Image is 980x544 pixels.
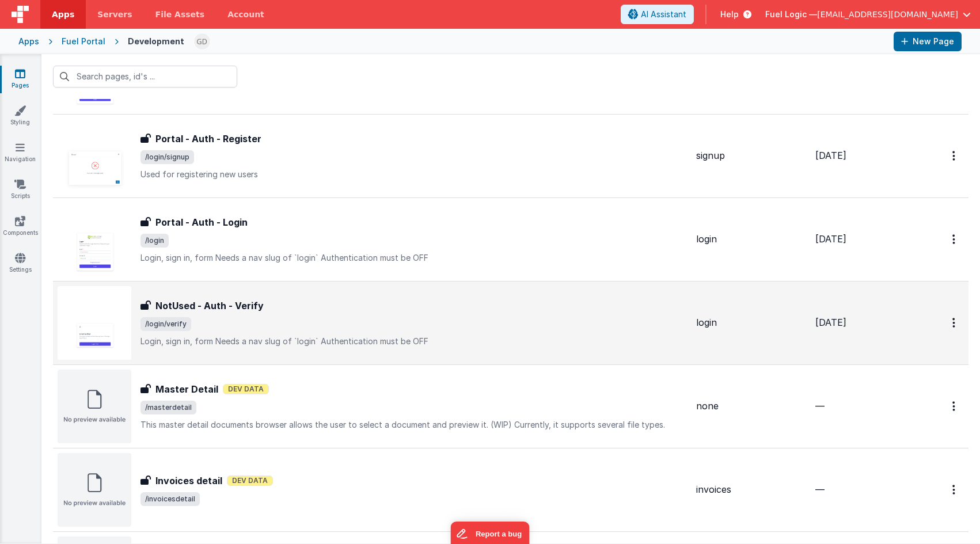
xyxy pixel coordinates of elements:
span: [EMAIL_ADDRESS][DOMAIN_NAME] [817,9,958,20]
div: login [696,233,806,246]
div: Fuel Portal [62,36,105,47]
button: New Page [894,32,962,51]
h3: Master Detail [155,382,218,396]
span: [DATE] [815,233,846,245]
span: /login [140,234,169,248]
span: Dev Data [227,475,273,486]
span: Fuel Logic — [765,9,817,20]
span: /login/signup [140,150,194,164]
button: Options [945,227,964,251]
button: Fuel Logic — [EMAIL_ADDRESS][DOMAIN_NAME] [765,9,971,20]
h3: Portal - Auth - Login [155,215,248,229]
span: — [815,400,825,412]
span: AI Assistant [641,9,686,20]
p: This master detail documents browser allows the user to select a document and preview it. (WIP) C... [140,419,687,431]
div: Development [128,36,184,47]
p: Login, sign in, form Needs a nav slug of `login` Authentication must be OFF [140,252,687,264]
button: Options [945,311,964,334]
input: Search pages, id's ... [53,66,237,88]
span: /masterdetail [140,401,196,414]
button: AI Assistant [621,5,694,24]
div: signup [696,149,806,162]
div: Apps [18,36,39,47]
h3: NotUsed - Auth - Verify [155,299,264,313]
img: 3dd21bde18fb3f511954fc4b22afbf3f [194,33,210,50]
button: Options [945,478,964,501]
p: Used for registering new users [140,169,687,180]
button: Options [945,144,964,168]
h3: Portal - Auth - Register [155,132,261,146]
p: Login, sign in, form Needs a nav slug of `login` Authentication must be OFF [140,336,687,347]
span: Help [720,9,739,20]
span: — [815,484,825,495]
span: /login/verify [140,317,191,331]
span: File Assets [155,9,205,20]
div: login [696,316,806,329]
span: [DATE] [815,317,846,328]
span: Servers [97,9,132,20]
h3: Invoices detail [155,474,222,488]
span: Apps [52,9,74,20]
span: Dev Data [223,384,269,394]
button: Options [945,394,964,418]
div: invoices [696,483,806,496]
span: /invoicesdetail [140,492,200,506]
span: [DATE] [815,150,846,161]
div: none [696,400,806,413]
